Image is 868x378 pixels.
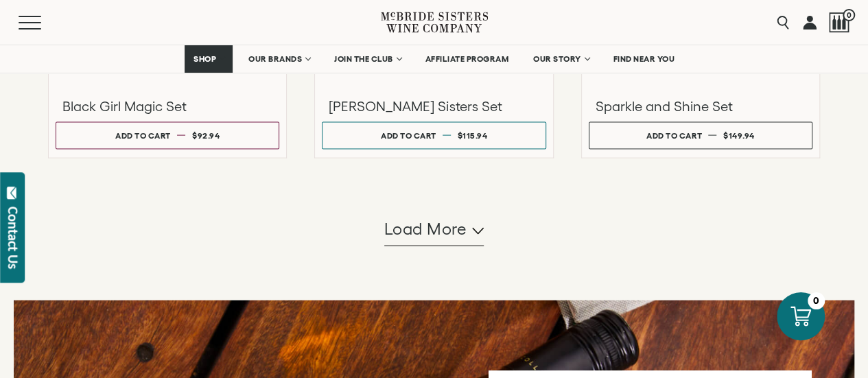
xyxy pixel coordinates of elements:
a: AFFILIATE PROGRAM [417,45,518,73]
a: OUR STORY [524,45,598,73]
a: OUR BRANDS [239,45,318,73]
button: Load more [384,213,484,246]
span: Load more [384,217,467,241]
button: Add to cart $149.94 [589,122,812,150]
h3: [PERSON_NAME] Sisters Set [329,97,539,115]
h3: Sparkle and Shine Set [596,97,806,115]
span: FIND NEAR YOU [613,54,675,64]
h3: Black Girl Magic Set [62,97,272,115]
div: Add to cart [646,126,702,145]
span: JOIN THE CLUB [334,54,393,64]
a: JOIN THE CLUB [325,45,410,73]
span: $92.94 [192,131,220,140]
div: Add to cart [115,126,171,145]
span: $149.94 [723,131,755,140]
button: Add to cart $92.94 [56,122,279,150]
span: AFFILIATE PROGRAM [425,54,509,64]
span: $115.94 [458,131,488,140]
span: OUR STORY [533,54,581,64]
span: SHOP [193,54,217,64]
div: 0 [808,292,825,309]
a: FIND NEAR YOU [605,45,684,73]
button: Add to cart $115.94 [322,122,546,150]
span: OUR BRANDS [248,54,302,64]
a: SHOP [185,45,233,73]
span: 0 [843,9,855,21]
div: Add to cart [381,126,436,145]
button: Mobile Menu Trigger [19,16,68,29]
div: Contact Us [6,206,20,269]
